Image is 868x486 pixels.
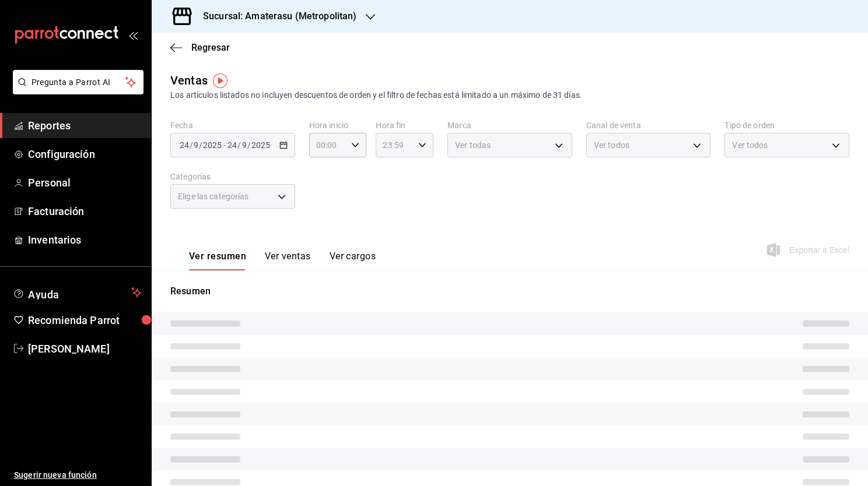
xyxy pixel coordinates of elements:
input: -- [193,140,199,150]
button: Pregunta a Parrot AI [13,70,143,94]
span: - [223,140,226,150]
span: Pregunta a Parrot AI [32,76,125,89]
span: [PERSON_NAME] [28,341,142,357]
input: ---- [202,140,222,150]
span: Reportes [28,118,142,133]
label: Fecha [170,121,295,129]
label: Hora fin [376,121,433,129]
input: ---- [251,140,271,150]
a: Pregunta a Parrot AI [8,84,143,97]
button: Regresar [170,42,230,53]
span: Ayuda [28,286,127,300]
span: Elige las categorías [178,191,249,202]
span: / [247,140,251,150]
button: Ver resumen [189,251,246,270]
label: Tipo de orden [724,121,849,129]
span: Facturación [28,203,142,219]
img: Tooltip marker [213,73,228,88]
span: / [199,140,202,150]
span: Ver todos [732,139,768,151]
button: Ver cargos [330,251,376,270]
input: -- [179,140,190,150]
label: Hora inicio [309,121,367,129]
span: / [190,140,193,150]
div: Ventas [170,72,208,89]
input: -- [227,140,237,150]
p: Resumen [170,284,849,298]
span: Inventarios [28,232,142,248]
span: Recomienda Parrot [28,312,142,328]
span: Ver todas [455,139,491,151]
span: Configuración [28,146,142,162]
span: / [237,140,241,150]
span: Ver todos [594,139,629,151]
label: Canal de venta [586,121,711,129]
label: Categorías [170,172,295,181]
div: Los artículos listados no incluyen descuentos de orden y el filtro de fechas está limitado a un m... [170,89,849,101]
div: navigation tabs [189,251,376,270]
button: Ver ventas [265,251,311,270]
span: Sugerir nueva función [14,469,142,481]
h3: Sucursal: Amaterasu (Metropolitan) [194,9,356,23]
button: open_drawer_menu [128,30,138,40]
input: -- [242,140,247,150]
span: Personal [28,175,142,191]
label: Marca [447,121,572,129]
span: Regresar [191,42,230,53]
